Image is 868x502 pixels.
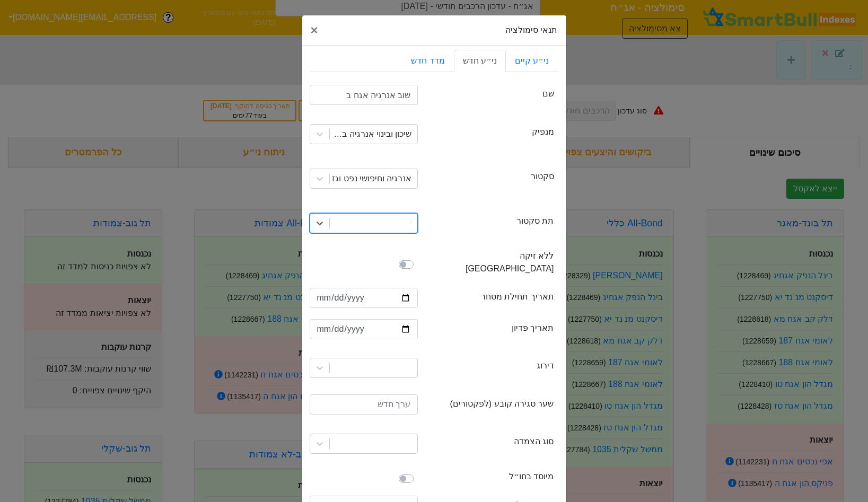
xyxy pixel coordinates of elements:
[512,322,554,334] label: תאריך פדיון
[430,250,554,275] label: ללא זיקה [GEOGRAPHIC_DATA]
[531,170,554,183] label: סקטור
[532,126,554,138] label: מנפיק
[537,359,554,372] label: דירוג
[310,85,418,105] input: ערך חדש
[514,435,554,448] label: סוג הצמדה
[302,15,566,46] div: תנאי סימולציה
[311,23,318,37] span: ×
[509,470,554,483] label: מיוסד בחו״ל
[542,87,554,100] label: שם
[310,394,418,415] input: ערך חדש
[450,398,554,410] label: שער סגירה קובע (לפקטורים)
[402,50,453,72] a: מדד חדש
[516,215,554,227] label: תת סקטור
[506,50,558,72] a: ני״ע קיים
[454,50,506,72] a: ני״ע חדש
[332,172,411,185] div: אנרגיה וחיפושי נפט וגז
[329,128,412,140] div: שיכון ובינוי אנרגיה בע"מ (1930)
[481,290,554,303] label: תאריך תחילת מסחר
